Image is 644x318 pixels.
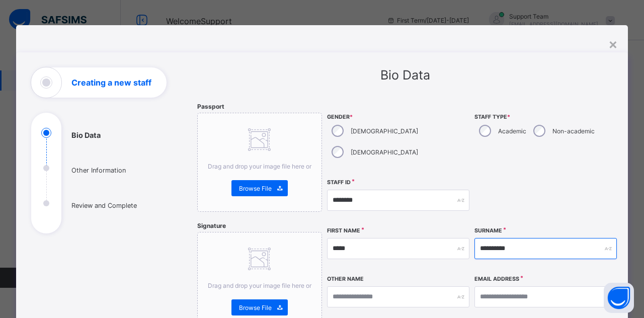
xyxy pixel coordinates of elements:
label: First Name [327,227,360,234]
span: Drag and drop your image file here or [208,282,311,289]
span: Browse File [239,185,272,192]
span: Bio Data [380,67,430,83]
label: Non-academic [552,127,595,135]
div: × [608,35,618,52]
label: Email Address [474,276,519,282]
span: Passport [197,103,224,110]
div: Drag and drop your image file here orBrowse File [197,113,322,212]
span: Drag and drop your image file here or [208,163,311,170]
button: Open asap [604,283,634,313]
span: Staff Type [474,114,617,120]
label: Surname [474,227,502,234]
label: Academic [498,127,526,135]
h1: Creating a new staff [71,78,151,87]
label: Other Name [327,276,364,282]
label: Staff ID [327,179,351,186]
span: Browse File [239,304,272,311]
span: Signature [197,222,226,229]
label: [DEMOGRAPHIC_DATA] [351,127,418,135]
label: [DEMOGRAPHIC_DATA] [351,148,418,156]
span: Gender [327,114,469,120]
